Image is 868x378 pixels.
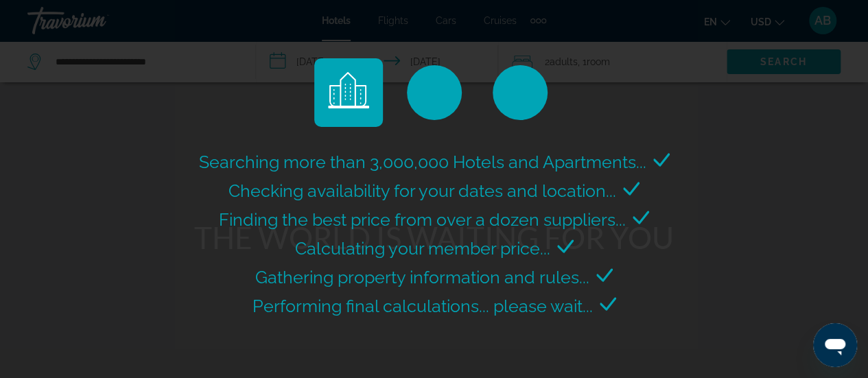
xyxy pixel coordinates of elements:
[253,296,593,316] span: Performing final calculations... please wait...
[813,323,857,367] iframe: Button to launch messaging window
[219,209,626,230] span: Finding the best price from over a dozen suppliers...
[228,180,616,201] span: Checking availability for your dates and location...
[255,267,589,287] span: Gathering property information and rules...
[295,238,550,259] span: Calculating your member price...
[199,152,646,172] span: Searching more than 3,000,000 Hotels and Apartments...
